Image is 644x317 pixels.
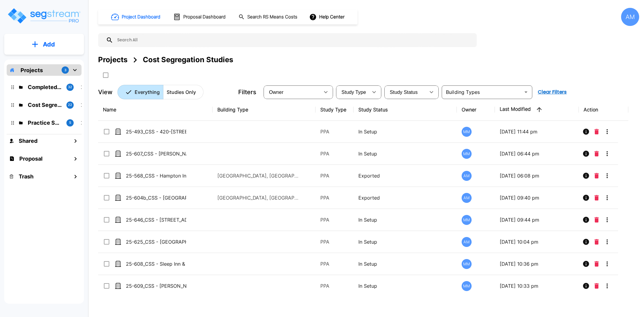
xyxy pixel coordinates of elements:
p: In Setup [358,238,452,245]
p: 25-568_CSS - Hampton Inn & Suites [GEOGRAPHIC_DATA], [GEOGRAPHIC_DATA] - V2 Capital Mgmt - [PERSO... [126,172,186,179]
input: Building Types [444,88,521,96]
p: Cost Segregation Studies [28,101,62,109]
button: Delete [592,126,601,138]
button: Everything [117,85,163,99]
p: 25-493_CSS - 420-[STREET_ADDRESS] - [PERSON_NAME] Oakmead 2 Assoc. LP - [PERSON_NAME] [126,128,186,135]
p: Everything [135,88,160,96]
p: [DATE] 06:44 pm [500,150,574,157]
button: More-Options [601,126,613,138]
button: Info [580,280,592,292]
div: Select [265,84,320,101]
div: MM [462,127,472,137]
button: Project Dashboard [109,10,164,24]
p: [DATE] 10:33 pm [500,282,574,290]
th: Owner [457,99,495,121]
button: More-Options [601,236,613,248]
button: Info [580,148,592,160]
input: Search All [113,33,474,47]
p: In Setup [358,150,452,157]
th: Study Type [316,99,354,121]
button: Info [580,258,592,270]
div: AM [462,193,472,203]
button: Studies Only [163,85,203,99]
p: In Setup [358,282,452,290]
button: Delete [592,148,601,160]
button: Add [4,36,84,53]
button: Clear Filters [535,86,569,98]
p: [GEOGRAPHIC_DATA], [GEOGRAPHIC_DATA] [217,172,299,179]
button: Search RS Means Costs [236,11,301,23]
button: More-Options [601,170,613,182]
div: Platform [117,85,203,99]
p: [DATE] 09:40 pm [500,194,574,201]
p: [GEOGRAPHIC_DATA], [GEOGRAPHIC_DATA] [217,194,299,201]
h1: Proposal Dashboard [183,14,226,21]
p: 22 [68,102,72,107]
p: 25-625_CSS - [GEOGRAPHIC_DATA] [GEOGRAPHIC_DATA], [GEOGRAPHIC_DATA] - Greens Group 11 LLC - [GEOG... [126,238,186,245]
button: Delete [592,170,601,182]
p: PPA [320,282,349,290]
p: PPA [320,260,349,267]
div: Select [337,84,368,101]
span: Study Status [390,90,418,95]
p: 25-604b_CSS - [GEOGRAPHIC_DATA], [GEOGRAPHIC_DATA], [GEOGRAPHIC_DATA] - Paradigm Hotels Group - [... [126,194,186,201]
button: Info [580,126,592,138]
p: View [98,88,113,97]
th: Building Type [213,99,316,121]
button: Delete [592,192,601,204]
p: Completed Projects [28,83,62,91]
button: Info [580,214,592,226]
p: In Setup [358,260,452,267]
div: MM [462,149,472,159]
p: Projects [21,66,43,74]
p: Exported [358,194,452,201]
p: PPA [320,150,349,157]
button: More-Options [601,258,613,270]
p: Exported [358,172,452,179]
p: Filters [238,88,256,97]
span: Study Type [341,90,366,95]
button: Info [580,192,592,204]
p: [DATE] 11:44 pm [500,128,574,135]
th: Action [579,99,628,121]
p: In Setup [358,216,452,223]
button: Info [580,236,592,248]
button: More-Options [601,192,613,204]
button: Help Center [308,11,347,23]
th: Study Status [354,99,457,121]
div: Cost Segregation Studies [143,54,233,65]
h1: Project Dashboard [122,14,160,21]
div: Projects [98,54,127,65]
button: SelectAll [100,69,112,81]
p: PPA [320,216,349,223]
p: PPA [320,172,349,179]
p: PPA [320,194,349,201]
button: Open [522,88,530,96]
p: Add [43,40,55,49]
h1: Shared [19,137,37,145]
div: MM [462,281,472,291]
th: Name [98,99,213,121]
button: Delete [592,236,601,248]
button: Delete [592,214,601,226]
button: More-Options [601,280,613,292]
p: 25-607_CSS - [PERSON_NAME] Oakland Mixed Use [GEOGRAPHIC_DATA], [GEOGRAPHIC_DATA] - [PERSON_NAME]... [126,150,186,157]
button: Proposal Dashboard [171,11,229,23]
p: PPA [320,128,349,135]
div: AM [621,8,639,26]
div: Select [386,84,425,101]
div: AM [462,171,472,181]
p: 5 [69,120,71,125]
button: More-Options [601,148,613,160]
p: [DATE] 06:08 pm [500,172,574,179]
p: PPA [320,238,349,245]
p: Studies Only [167,88,196,96]
button: Info [580,170,592,182]
div: AM [462,237,472,247]
p: [DATE] 10:04 pm [500,238,574,245]
button: More-Options [601,214,613,226]
p: Practice Samples [28,119,62,127]
th: Last Modified [495,99,579,121]
div: MM [462,215,472,225]
img: Logo [7,7,81,24]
